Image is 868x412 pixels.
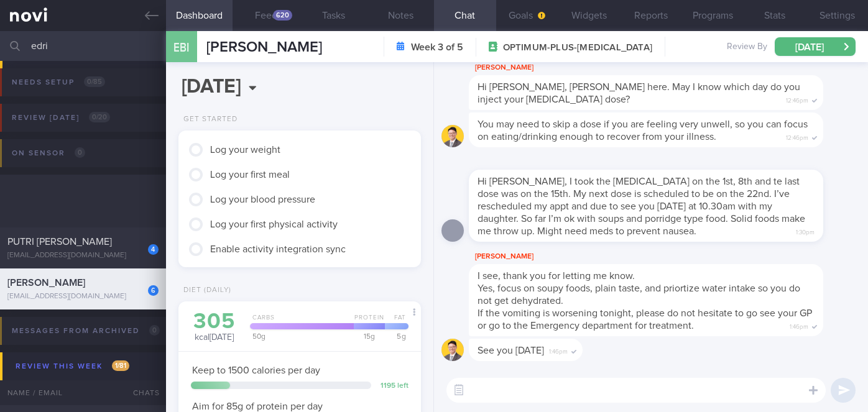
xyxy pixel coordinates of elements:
div: On sensor [9,145,88,162]
div: Review [DATE] [9,109,113,126]
div: 4 [148,244,159,255]
span: I see, thank you for letting me know. [478,271,635,281]
span: 0 [149,325,160,336]
span: Aim for 85g of protein per day [192,401,323,411]
div: Chats [116,380,166,405]
button: [DATE] [775,37,856,56]
span: See you [DATE] [478,346,544,355]
div: 6 [148,285,159,296]
span: Hi [PERSON_NAME], I took the [MEDICAL_DATA] on the 1st, 8th and te last dose was on the 15th. My ... [478,176,805,236]
div: [EMAIL_ADDRESS][DOMAIN_NAME] [7,292,159,301]
span: 1:46pm [790,319,808,331]
div: Get Started [178,115,238,124]
span: If the vomiting is worsening tonight, please do not hesitate to go see your GP or go to the Emerg... [478,308,812,331]
span: 12:46pm [786,130,808,142]
span: You may need to skip a dose if you are feeling very unwell, so you can focus on eating/drinking e... [478,119,808,142]
span: Yes, focus on soupy foods, plain taste, and priortize water intake so you do not get dehydrated. [478,283,800,306]
span: 1 / 81 [112,360,129,371]
div: 305 [191,311,238,332]
span: [PERSON_NAME] [7,278,85,288]
div: Carbs [246,314,353,329]
span: 12:46pm [786,93,808,105]
div: 620 [273,10,292,21]
div: Fat [382,314,409,329]
div: Review this week [12,358,132,375]
span: [PERSON_NAME] [206,40,322,55]
div: kcal [DATE] [191,311,238,344]
strong: Week 3 of 5 [411,41,463,53]
span: 0 / 85 [84,76,105,87]
span: 1:30pm [796,225,815,237]
span: PUTRI [PERSON_NAME] [7,237,112,247]
div: 50 g [246,332,354,340]
span: Keep to 1500 calories per day [192,365,320,375]
div: [EMAIL_ADDRESS][DOMAIN_NAME] [7,251,159,260]
span: 1:46pm [549,344,568,356]
span: 0 [75,147,85,158]
div: EBI [163,24,200,71]
span: OPTIMUM-PLUS-[MEDICAL_DATA] [503,42,652,54]
div: 5 g [381,332,409,340]
span: Hi [PERSON_NAME], [PERSON_NAME] here. May I know which day do you inject your [MEDICAL_DATA] dose? [478,82,800,104]
span: Review By [727,42,767,53]
div: [PERSON_NAME] [469,249,861,264]
div: 15 g [350,332,385,340]
span: 0 / 20 [89,112,110,122]
div: 1195 left [377,382,409,391]
div: Needs setup [9,74,108,91]
div: Protein [349,314,386,329]
div: Diet (Daily) [178,286,231,295]
div: [PERSON_NAME] [469,60,861,75]
div: Messages from Archived [9,323,163,339]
